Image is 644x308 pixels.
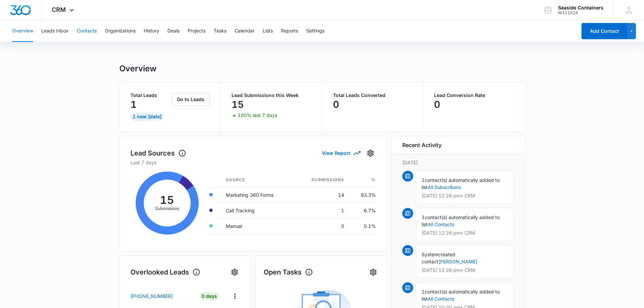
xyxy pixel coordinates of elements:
td: 6.7% [350,203,376,218]
button: Overview [12,20,33,42]
button: Go to Leads [172,93,210,106]
span: CRM [52,6,66,13]
a: All Subscribers [428,184,461,190]
h1: Open Tasks [264,267,313,277]
div: account name [558,5,603,10]
button: Actions [230,291,240,301]
div: account id [558,10,603,15]
button: Deals [167,20,180,42]
button: Add Contact [581,23,627,39]
span: contact(s) automatically added to list [422,214,500,227]
h1: Overview [119,64,157,74]
p: [DATE] 12:26 pm • CRM [422,231,508,235]
th: Source [220,173,294,187]
td: 14 [294,187,350,203]
a: All Contacts [428,221,454,227]
td: Call Tracking [220,203,294,218]
button: View Report [322,147,360,159]
p: 0 [333,99,339,110]
span: 1 [422,214,425,220]
h1: Overlooked Leads [130,267,200,277]
p: Lead Conversion Rate [434,93,514,98]
button: Settings [368,267,379,278]
span: contact(s) automatically added to list [422,177,500,190]
th: Submissions [294,173,350,187]
td: Manual [220,218,294,234]
p: 0 [434,99,440,110]
p: [DATE] 12:26 pm • CRM [422,268,508,273]
div: 1 New [DATE] [130,113,164,121]
button: History [144,20,159,42]
td: 0.1% [350,218,376,234]
p: 15 [232,99,244,110]
p: 1 [130,99,137,110]
button: Settings [229,267,240,278]
button: Lists [263,20,273,42]
p: Total Leads [130,93,171,98]
p: [DATE] [402,159,514,166]
span: 1 [422,177,425,183]
a: [PHONE_NUMBER] [130,292,194,300]
p: [PHONE_NUMBER] [130,292,173,300]
span: contact(s) automatically added to list [422,289,500,302]
h1: Lead Sources [130,148,186,158]
button: Tasks [214,20,226,42]
span: 1 [422,289,425,294]
td: 0 [294,218,350,234]
a: Go to Leads [172,96,210,102]
button: Projects [188,20,206,42]
a: All Contacts [428,296,454,302]
div: 0 Days [199,292,219,300]
button: Contacts [77,20,97,42]
th: % [350,173,376,187]
p: 100% last 7 days [238,113,277,118]
button: Reports [281,20,298,42]
p: Total Leads Converted [333,93,412,98]
button: Organizations [105,20,136,42]
span: created contact [422,252,455,264]
td: 1 [294,203,350,218]
p: Lead Submissions this Week [232,93,311,98]
button: Leads Inbox [41,20,69,42]
button: Settings [365,148,376,159]
p: [DATE] 12:26 pm • CRM [422,193,508,198]
a: [PERSON_NAME] [438,259,477,264]
p: Last 7 days [130,159,376,166]
button: Settings [306,20,325,42]
h6: Recent Activity [402,141,442,149]
button: Calendar [235,20,255,42]
td: 93.3% [350,187,376,203]
span: System [422,252,438,257]
td: Marketing 360 Forms [220,187,294,203]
